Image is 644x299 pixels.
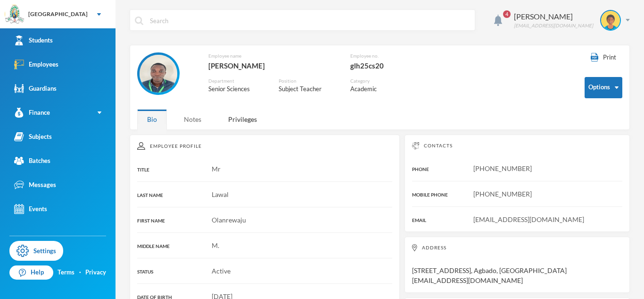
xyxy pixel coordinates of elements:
div: Senior Sciences [208,85,264,94]
div: Students [14,35,53,45]
span: Olanrewaju [212,216,246,224]
div: [PERSON_NAME] [514,11,593,22]
button: Print [585,52,622,63]
div: Department [208,77,264,85]
img: EMPLOYEE [140,55,177,93]
input: Search [149,10,470,31]
img: STUDENT [601,11,620,30]
div: Employee no. [350,52,420,60]
div: glh25cs20 [350,60,420,72]
span: Mr [212,165,221,173]
div: [STREET_ADDRESS], Agbado, [GEOGRAPHIC_DATA] [EMAIL_ADDRESS][DOMAIN_NAME] [405,237,630,293]
div: Employees [14,60,58,69]
div: Contacts [412,142,622,149]
div: [PERSON_NAME] [208,60,336,72]
div: Privileges [218,109,267,129]
div: Messages [14,180,56,190]
div: Position [279,77,336,85]
a: Help [9,265,53,280]
div: Employee Profile [137,142,392,150]
span: [PHONE_NUMBER] [473,164,532,172]
div: Batches [14,156,50,166]
span: Active [212,267,231,275]
div: Address [412,244,622,251]
a: Terms [58,268,74,277]
div: Academic [350,85,391,94]
span: 4 [503,10,511,18]
div: Employee name [208,52,336,60]
div: [GEOGRAPHIC_DATA] [28,10,88,18]
img: search [135,17,143,25]
span: Lawal [212,190,229,198]
div: Finance [14,108,50,118]
div: Subject Teacher [279,85,336,94]
div: Guardians [14,84,57,94]
div: Notes [174,109,211,129]
button: Options [585,77,622,98]
span: [EMAIL_ADDRESS][DOMAIN_NAME] [473,215,584,223]
span: [PHONE_NUMBER] [473,190,532,198]
span: M. [212,241,219,249]
div: Events [14,204,47,214]
div: Bio [137,109,167,129]
div: · [79,268,81,277]
div: Category [350,77,391,85]
div: [EMAIL_ADDRESS][DOMAIN_NAME] [514,22,593,29]
img: logo [5,5,24,24]
div: Subjects [14,132,52,142]
a: Settings [9,241,63,261]
a: Privacy [85,268,106,277]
